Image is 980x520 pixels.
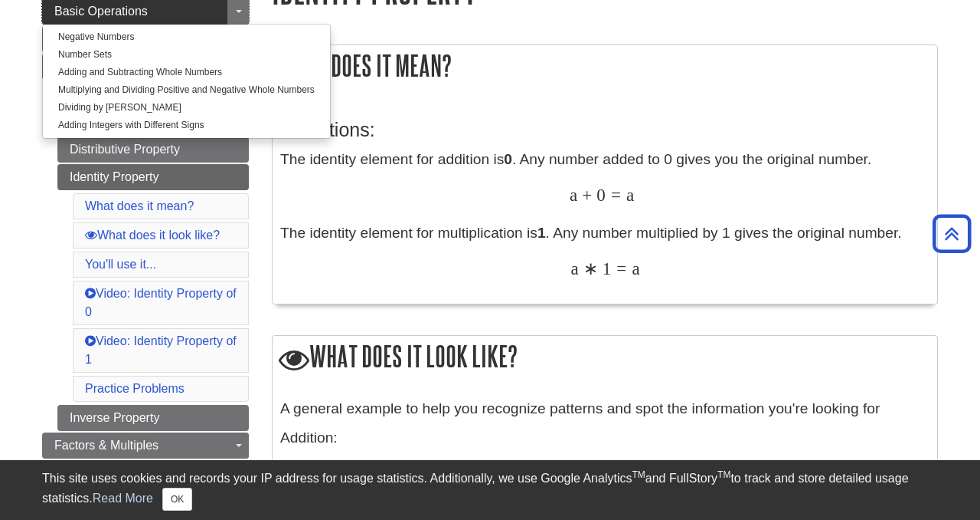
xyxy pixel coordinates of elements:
[43,46,330,64] a: Number Sets
[577,185,592,205] span: +
[606,185,621,205] span: =
[54,439,158,452] span: Factors & Multiples
[570,258,578,278] span: a
[43,28,330,46] a: Negative Numbers
[621,185,634,205] span: a
[85,334,237,366] a: Video: Identity Property of 1
[570,185,577,205] span: a
[504,151,512,167] strong: 0
[632,469,645,480] sup: TM
[280,398,929,420] p: A general example to help you recognize patterns and spot the information you're looking for
[85,258,156,271] a: You'll use it...
[54,5,148,18] span: Basic Operations
[43,99,330,117] a: Dividing by [PERSON_NAME]
[273,45,937,86] h2: What does it mean?
[717,469,730,480] sup: TM
[85,382,185,395] a: Practice Problems
[162,488,192,511] button: Close
[598,258,612,278] span: 1
[43,81,330,99] a: Multiplying and Dividing Positive and Negative Whole Numbers
[93,492,153,505] a: Read More
[57,405,249,431] a: Inverse Property
[57,164,249,190] a: Identity Property
[537,225,546,241] strong: 1
[43,64,330,81] a: Adding and Subtracting Whole Numbers
[611,258,626,278] span: =
[85,229,220,242] a: What does it look like?
[85,287,237,318] a: Video: Identity Property of 0
[280,119,929,141] h3: Definitions:
[42,469,938,511] div: This site uses cookies and records your IP address for usage statistics. Additionally, we use Goo...
[273,336,937,380] h2: What does it look like?
[43,117,330,134] a: Adding Integers with Different Signs
[42,433,249,459] a: Factors & Multiples
[626,258,639,278] span: a
[85,199,194,212] a: What does it mean?
[927,223,976,244] a: Back to Top
[280,149,929,281] p: The identity element for addition is . Any number added to 0 gives you the original number. The i...
[579,258,598,278] span: ∗
[592,185,606,205] span: 0
[57,137,249,163] a: Distributive Property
